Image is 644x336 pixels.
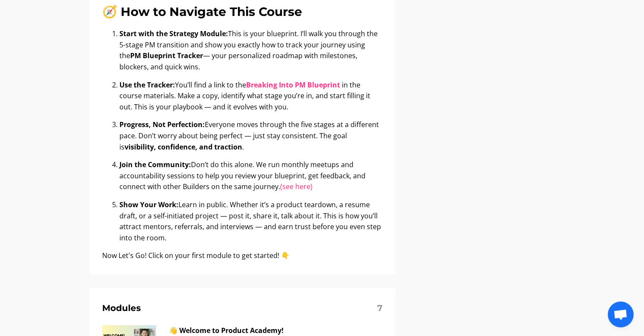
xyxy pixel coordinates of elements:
a: Breaking Into PM Blueprint [246,80,342,90]
p: This is your blueprint. I’ll walk you through the 5-stage PM transition and show you exactly how ... [119,28,382,72]
p: You’ll find a link to the in the course materials. Make a copy, identify what stage you’re in, an... [119,80,382,113]
b: Start with the Strategy Module [119,29,226,38]
p: Everyone moves through the five stages at a different pace. Don’t worry about being perfect — jus... [119,119,382,152]
b: Breaking Into PM Blueprint [246,80,340,90]
p: Learn in public. Whether it’s a product teardown, a resume draft, or a self-initiated project — p... [119,199,382,243]
b: Join the Community: [119,160,191,169]
span: 7 [377,301,382,315]
a: (see here) [280,182,313,191]
div: Open chat [608,302,634,327]
b: : [226,29,228,38]
b: Use the Tracker: [119,80,175,90]
b: 🧭 How to Navigate This Course [102,4,302,19]
b: visibility, confidence, and traction [125,142,242,152]
p: Don’t do this alone. We run monthly meetups and accountability sessions to help you review your b... [119,159,382,193]
b: PM Blueprint Tracker [130,51,203,60]
h5: Modules [102,301,382,315]
p: Now Let's Go! Click on your first module to get started! 👇 [102,250,382,261]
b: Progress, Not Perfection: [119,120,205,129]
b: Show Your Work: [119,200,178,209]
